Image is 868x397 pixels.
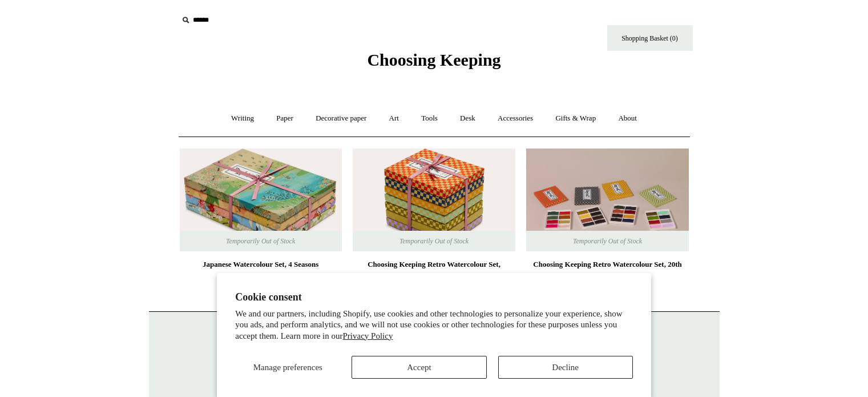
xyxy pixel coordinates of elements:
a: Privacy Policy [343,331,393,340]
a: Choosing Keeping Retro Watercolour Set, 20th Century Part I £100.00 [526,258,688,304]
a: Art [379,103,409,134]
span: Temporarily Out of Stock [562,231,653,251]
a: Gifts & Wrap [545,103,606,134]
img: Choosing Keeping Retro Watercolour Set, 20th Century Part I [526,149,688,251]
a: Decorative paper [305,103,377,134]
button: Manage preferences [235,356,340,379]
a: Choosing Keeping Retro Watercolour Set, Decades Collection £160.00 [353,258,515,304]
a: Accessories [487,103,543,134]
a: Japanese Watercolour Set, 4 Seasons £260.00 [180,258,342,304]
h2: Cookie consent [235,291,633,303]
p: We and our partners, including Shopify, use cookies and other technologies to personalize your ex... [235,308,633,342]
a: Paper [266,103,304,134]
a: Shopping Basket (0) [607,25,693,51]
span: Manage preferences [253,363,322,372]
a: Tools [411,103,448,134]
span: Temporarily Out of Stock [215,231,306,251]
a: Writing [221,103,264,134]
a: Desk [450,103,486,134]
a: About [608,103,647,134]
a: Japanese Watercolour Set, 4 Seasons Japanese Watercolour Set, 4 Seasons Temporarily Out of Stock [180,149,342,251]
button: Accept [352,356,486,379]
a: Choosing Keeping Retro Watercolour Set, 20th Century Part I Choosing Keeping Retro Watercolour Se... [526,149,688,251]
div: Choosing Keeping Retro Watercolour Set, 20th Century Part I [529,258,685,285]
span: Temporarily Out of Stock [388,231,480,251]
div: Choosing Keeping Retro Watercolour Set, Decades Collection [356,258,512,285]
button: Decline [498,356,633,379]
img: Choosing Keeping Retro Watercolour Set, Decades Collection [353,149,515,251]
img: Japanese Watercolour Set, 4 Seasons [180,149,342,251]
div: Japanese Watercolour Set, 4 Seasons [183,258,339,271]
span: Choosing Keeping [367,50,500,69]
a: Choosing Keeping [367,59,500,67]
a: Choosing Keeping Retro Watercolour Set, Decades Collection Choosing Keeping Retro Watercolour Set... [353,149,515,251]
